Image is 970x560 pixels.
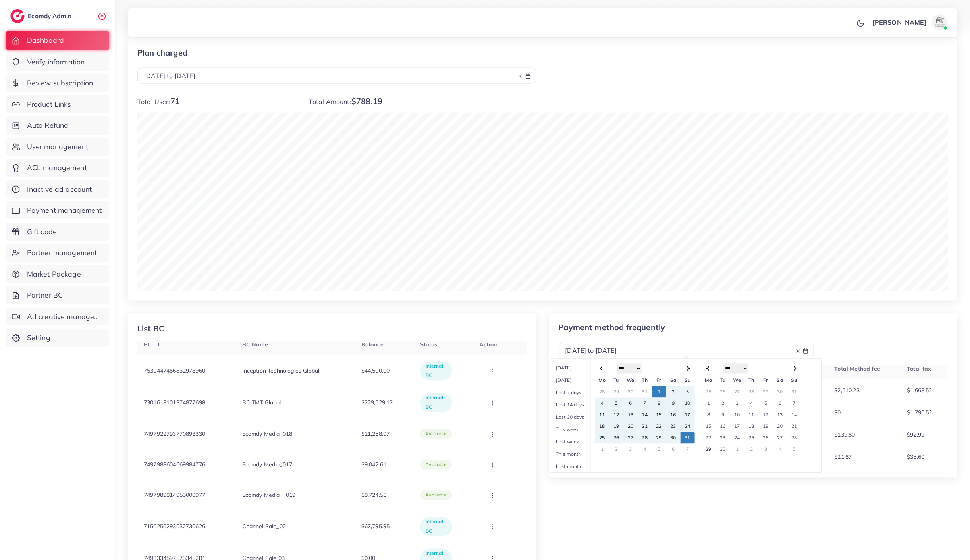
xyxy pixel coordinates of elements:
[309,96,536,106] p: Total Amount:
[242,429,293,439] p: Ecomdy Media_018
[6,308,109,326] a: Ad creative management
[759,409,773,421] td: 12
[702,375,716,386] th: Mo
[932,14,948,30] img: avatar
[773,398,787,409] td: 6
[787,444,802,455] td: 5
[144,341,160,348] span: BC ID
[6,180,109,198] a: Inactive ad account
[6,244,109,262] a: Partner management
[638,386,652,398] td: 31
[242,460,293,470] p: Ecomdy Media_017
[6,329,109,347] a: Setting
[551,374,607,387] li: [DATE]
[361,491,386,500] p: $8,724.58
[242,341,268,348] span: BC Name
[681,386,695,398] td: 3
[137,96,296,106] p: Total User:
[773,444,787,455] td: 4
[27,120,69,131] span: Auto Refund
[702,421,716,432] td: 15
[6,53,109,71] a: Verify information
[681,398,695,409] td: 10
[170,96,180,106] span: 71
[551,436,607,448] li: Last week
[144,72,196,80] span: [DATE] to [DATE]
[595,386,609,398] td: 28
[551,399,607,411] li: Last 14 days
[835,408,841,418] p: $0
[787,386,802,398] td: 31
[623,421,638,432] td: 20
[702,409,716,421] td: 8
[773,375,787,386] th: Sa
[702,444,716,455] td: 29
[551,387,607,399] li: Last 7 days
[716,409,730,421] td: 9
[730,375,744,386] th: We
[716,386,730,398] td: 26
[773,386,787,398] td: 30
[426,362,447,381] p: Internal BC
[27,333,50,343] span: Setting
[595,375,609,386] th: Mo
[479,341,497,348] span: Action
[716,398,730,409] td: 2
[638,432,652,444] td: 28
[27,163,87,173] span: ACL management
[666,409,681,421] td: 16
[6,95,109,114] a: Product Links
[681,432,695,444] td: 31
[681,421,695,432] td: 24
[835,386,860,395] p: $2,510.23
[595,409,609,421] td: 11
[666,432,681,444] td: 30
[551,362,607,374] li: [DATE]
[242,522,286,531] p: Channel Sale_02
[681,409,695,421] td: 17
[744,444,759,455] td: 2
[27,205,102,216] span: Payment management
[773,409,787,421] td: 13
[907,408,932,418] p: $1,790.52
[744,398,759,409] td: 4
[609,409,623,421] td: 12
[716,421,730,432] td: 16
[623,386,638,398] td: 30
[6,138,109,156] a: User management
[787,421,802,432] td: 21
[652,386,666,398] td: 1
[787,432,802,444] td: 28
[426,393,447,412] p: Internal BC
[716,444,730,455] td: 30
[702,432,716,444] td: 22
[28,12,73,20] h2: Ecomdy Admin
[702,386,716,398] td: 25
[27,35,64,46] span: Dashboard
[361,341,384,348] span: Balance
[638,444,652,455] td: 4
[27,184,92,194] span: Inactive ad account
[551,423,607,436] li: This week
[27,312,103,322] span: Ad creative management
[144,460,205,470] p: 7497988604669984776
[730,432,744,444] td: 24
[759,375,773,386] th: Fr
[242,398,281,408] p: BC TMT Global
[609,386,623,398] td: 29
[144,398,205,408] p: 7301618101374877698
[27,142,88,152] span: User management
[623,398,638,409] td: 6
[6,116,109,135] a: Auto Refund
[361,522,390,531] p: $67,795.95
[6,201,109,219] a: Payment management
[6,74,109,92] a: Review subscription
[652,421,666,432] td: 22
[551,460,607,473] li: Last month
[702,398,716,409] td: 1
[744,409,759,421] td: 11
[27,57,85,67] span: Verify information
[595,421,609,432] td: 18
[666,398,681,409] td: 9
[730,386,744,398] td: 27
